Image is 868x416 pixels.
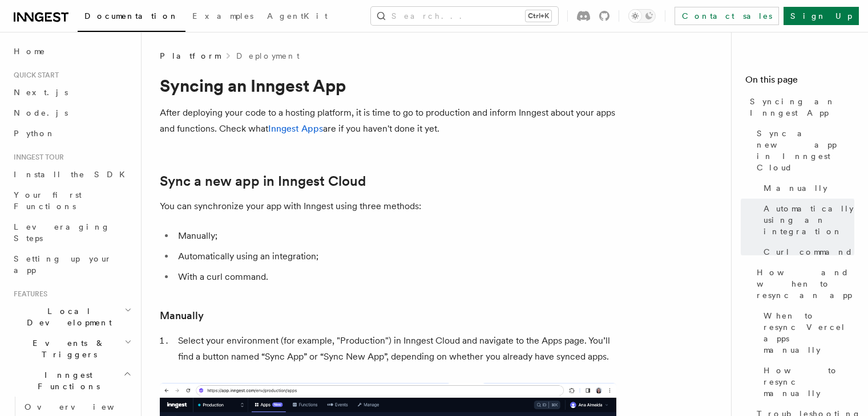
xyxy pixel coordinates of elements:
a: Sign Up [784,7,859,25]
a: Examples [185,3,260,31]
span: How to resync manually [764,365,854,399]
span: Curl command [764,246,853,258]
a: Contact sales [675,7,779,25]
li: With a curl command. [175,269,616,285]
span: Setting up your app [14,254,112,275]
span: Sync a new app in Inngest Cloud [757,128,854,173]
a: Inngest Apps [268,123,323,134]
a: Deployment [236,50,300,62]
a: Documentation [78,3,185,32]
span: Inngest tour [9,153,64,162]
a: Install the SDK [9,164,134,185]
span: Inngest Functions [9,369,123,392]
a: Next.js [9,82,134,103]
a: Curl command [759,242,854,262]
li: Automatically using an integration; [175,248,616,264]
a: Leveraging Steps [9,217,134,248]
a: Node.js [9,103,134,123]
kbd: Ctrl+K [526,10,551,22]
li: Manually; [175,228,616,244]
a: Manually [160,308,204,324]
a: AgentKit [260,3,334,31]
span: Next.js [14,88,68,97]
button: Search...Ctrl+K [371,7,558,25]
span: When to resync Vercel apps manually [764,310,854,356]
p: After deploying your code to a hosting platform, it is time to go to production and inform Innges... [160,105,616,137]
span: Python [14,129,55,138]
a: Sync a new app in Inngest Cloud [752,123,854,178]
a: Setting up your app [9,248,134,280]
button: Events & Triggers [9,333,134,365]
li: Select your environment (for example, "Production") in Inngest Cloud and navigate to the Apps pag... [175,333,616,365]
a: Your first Functions [9,185,134,217]
button: Toggle dark mode [628,9,656,23]
span: Examples [192,11,253,21]
button: Local Development [9,301,134,333]
p: You can synchronize your app with Inngest using three methods: [160,198,616,214]
a: Syncing an Inngest App [745,91,854,123]
h1: Syncing an Inngest App [160,75,616,96]
span: Manually [764,182,827,194]
span: Documentation [84,11,179,21]
a: Home [9,41,134,62]
span: Home [14,46,46,57]
a: How and when to resync an app [752,262,854,305]
a: Automatically using an integration [759,198,854,242]
a: When to resync Vercel apps manually [759,305,854,360]
span: AgentKit [267,11,328,21]
a: Sync a new app in Inngest Cloud [160,173,366,189]
span: Quick start [9,71,59,80]
span: Syncing an Inngest App [750,96,854,119]
span: Leveraging Steps [14,222,110,243]
span: Your first Functions [14,190,82,211]
span: Install the SDK [14,170,132,179]
span: Node.js [14,108,68,117]
span: Platform [160,50,220,62]
span: Local Development [9,305,124,328]
span: Events & Triggers [9,337,124,360]
a: Manually [759,178,854,198]
h4: On this page [745,73,854,91]
button: Inngest Functions [9,365,134,397]
span: Overview [25,402,142,411]
a: Python [9,123,134,144]
span: Automatically using an integration [764,203,854,237]
span: Features [9,289,47,299]
span: How and when to resync an app [757,267,854,301]
a: How to resync manually [759,360,854,403]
